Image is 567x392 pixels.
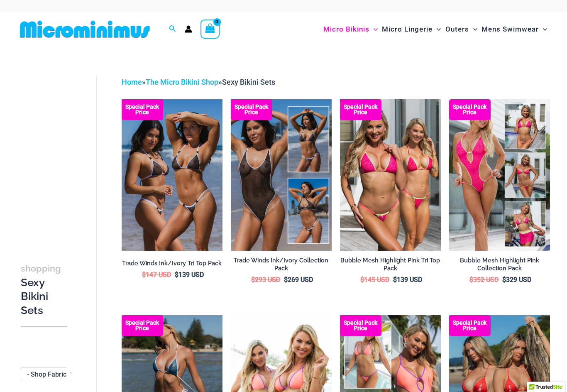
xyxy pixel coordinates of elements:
[502,276,531,284] bdi: 329 USD
[449,320,491,331] b: Special Pack Price
[360,276,389,284] bdi: 145 USD
[21,261,67,318] h3: Sexy Bikini Sets
[175,271,204,279] bdi: 139 USD
[340,99,441,251] a: Tri Top Pack F Tri Top Pack BTri Top Pack B
[393,276,422,284] bdi: 139 USD
[122,320,163,331] b: Special Pack Price
[449,257,550,275] a: Bubble Mesh Highlight Pink Collection Pack
[360,276,364,284] span: $
[284,276,288,284] span: $
[443,17,479,42] a: OutersMenu ToggleMenu Toggle
[323,19,369,40] span: Micro Bikinis
[21,367,79,381] span: - Shop Fabric Type
[433,19,441,40] span: Menu Toggle
[231,99,332,251] img: Collection Pack
[21,69,95,235] iframe: TrustedSite Certified
[21,368,78,381] span: - Shop Fabric Type
[122,260,222,270] a: Trade Winds Ink/Ivory Tri Top Pack
[449,104,491,115] b: Special Pack Price
[469,276,499,284] bdi: 352 USD
[231,257,332,275] a: Trade Winds Ink/Ivory Collection Pack
[369,19,378,40] span: Menu Toggle
[469,19,477,40] span: Menu Toggle
[142,271,146,279] span: $
[320,15,550,43] nav: Site Navigation
[222,78,275,86] span: Sexy Bikini Sets
[122,104,163,115] b: Special Pack Price
[449,99,550,251] a: Collection Pack F Collection Pack BCollection Pack B
[122,260,222,267] h2: Trade Winds Ink/Ivory Tri Top Pack
[393,276,397,284] span: $
[481,19,539,40] span: Mens Swimwear
[340,320,381,331] b: Special Pack Price
[122,78,275,86] span: » »
[321,17,380,42] a: Micro BikinisMenu ToggleMenu Toggle
[122,78,142,86] a: Home
[340,99,441,251] img: Tri Top Pack F
[122,99,222,251] a: Top Bum Pack Top Bum Pack bTop Bum Pack b
[185,25,192,33] a: Account icon link
[122,99,222,251] img: Top Bum Pack
[340,104,381,115] b: Special Pack Price
[251,276,255,284] span: $
[469,276,473,284] span: $
[231,104,272,115] b: Special Pack Price
[502,276,506,284] span: $
[449,99,550,251] img: Collection Pack F
[231,257,332,272] h2: Trade Winds Ink/Ivory Collection Pack
[27,370,83,378] span: - Shop Fabric Type
[539,19,547,40] span: Menu Toggle
[146,78,218,86] a: The Micro Bikini Shop
[21,263,61,274] span: shopping
[340,257,441,275] a: Bubble Mesh Highlight Pink Tri Top Pack
[449,257,550,272] h2: Bubble Mesh Highlight Pink Collection Pack
[175,271,178,279] span: $
[142,271,171,279] bdi: 147 USD
[340,257,441,272] h2: Bubble Mesh Highlight Pink Tri Top Pack
[17,20,153,39] img: MM SHOP LOGO FLAT
[200,20,220,39] a: View Shopping Cart, empty
[251,276,280,284] bdi: 293 USD
[380,17,443,42] a: Micro LingerieMenu ToggleMenu Toggle
[169,24,176,34] a: Search icon link
[479,17,549,42] a: Mens SwimwearMenu ToggleMenu Toggle
[231,99,332,251] a: Collection Pack Collection Pack b (1)Collection Pack b (1)
[382,19,433,40] span: Micro Lingerie
[445,19,469,40] span: Outers
[284,276,313,284] bdi: 269 USD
